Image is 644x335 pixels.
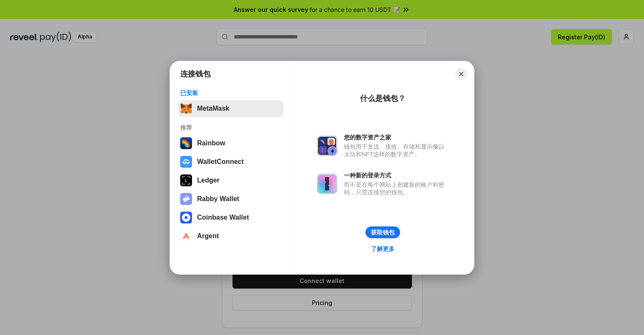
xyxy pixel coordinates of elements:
h1: 连接钱包 [180,69,211,79]
div: 已安装 [180,89,281,97]
div: 了解更多 [371,245,395,253]
div: 而不是在每个网站上创建新的账户和密码，只需连接您的钱包。 [344,181,449,196]
button: MetaMask [178,100,284,117]
img: svg+xml,%3Csvg%20width%3D%2228%22%20height%3D%2228%22%20viewBox%3D%220%200%2028%2028%22%20fill%3D... [180,156,192,168]
img: svg+xml,%3Csvg%20xmlns%3D%22http%3A%2F%2Fwww.w3.org%2F2000%2Fsvg%22%20fill%3D%22none%22%20viewBox... [317,136,337,156]
div: 获取钱包 [371,229,395,236]
div: 一种新的登录方式 [344,172,449,179]
div: Argent [197,232,219,240]
div: 钱包用于发送、接收、存储和显示像以太坊和NFT这样的数字资产。 [344,143,449,158]
img: svg+xml,%3Csvg%20width%3D%2228%22%20height%3D%2228%22%20viewBox%3D%220%200%2028%2028%22%20fill%3D... [180,230,192,242]
div: 推荐 [180,124,281,131]
button: Rabby Wallet [178,191,284,207]
div: WalletConnect [197,158,244,166]
button: Argent [178,228,284,245]
img: svg+xml,%3Csvg%20fill%3D%22none%22%20height%3D%2233%22%20viewBox%3D%220%200%2035%2033%22%20width%... [180,103,192,114]
img: svg+xml,%3Csvg%20width%3D%22120%22%20height%3D%22120%22%20viewBox%3D%220%200%20120%20120%22%20fil... [180,137,192,149]
img: svg+xml,%3Csvg%20xmlns%3D%22http%3A%2F%2Fwww.w3.org%2F2000%2Fsvg%22%20width%3D%2228%22%20height%3... [180,174,192,186]
div: Ledger [197,177,219,184]
div: Rabby Wallet [197,195,239,203]
img: svg+xml,%3Csvg%20xmlns%3D%22http%3A%2F%2Fwww.w3.org%2F2000%2Fsvg%22%20fill%3D%22none%22%20viewBox... [180,193,192,205]
button: 获取钱包 [365,226,400,238]
div: 您的数字资产之家 [344,133,449,141]
div: MetaMask [197,105,229,112]
a: 了解更多 [366,243,400,254]
div: Rainbow [197,139,225,147]
button: Close [455,68,467,80]
button: WalletConnect [178,153,284,170]
button: Coinbase Wallet [178,209,284,226]
button: Ledger [178,172,284,189]
div: Coinbase Wallet [197,214,249,221]
button: Rainbow [178,135,284,152]
img: svg+xml,%3Csvg%20xmlns%3D%22http%3A%2F%2Fwww.w3.org%2F2000%2Fsvg%22%20fill%3D%22none%22%20viewBox... [317,174,337,194]
img: svg+xml,%3Csvg%20width%3D%2228%22%20height%3D%2228%22%20viewBox%3D%220%200%2028%2028%22%20fill%3D... [180,212,192,223]
div: 什么是钱包？ [360,93,406,103]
